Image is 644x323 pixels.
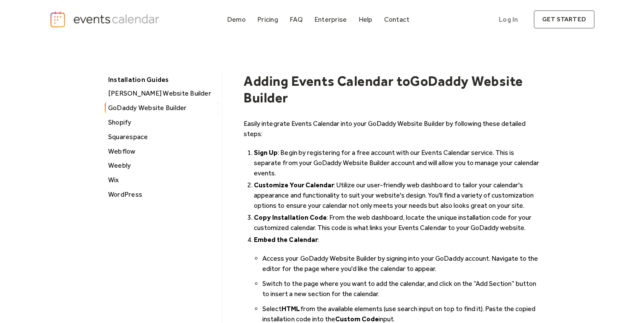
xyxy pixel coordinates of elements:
a: Demo [224,14,249,25]
a: Help [355,14,376,25]
a: Enterprise [311,14,350,25]
li: Access your GoDaddy Website Builder by signing into your GoDaddy account. Navigate to the editor ... [262,253,540,274]
div: FAQ [290,17,303,22]
strong: HTML [282,305,300,313]
a: Webflow [105,146,218,157]
li: Switch to the page where you want to add the calendar, and click on the “Add Section” button to i... [262,279,540,299]
div: Squarespace [106,131,218,143]
h1: GoDaddy Website Builder [244,73,523,105]
div: Weebly [106,160,218,171]
a: Wix [105,175,218,186]
a: GoDaddy Website Builder [105,102,218,113]
a: home [49,11,162,28]
div: Installation Guides [104,73,218,86]
div: Shopify [106,117,218,128]
div: Webflow [106,146,218,157]
div: GoDaddy Website Builder [106,102,218,113]
a: Contact [381,14,413,25]
strong: Customize Your Calendar [254,181,333,189]
strong: Embed the Calendar [254,236,317,244]
strong: Sign Up [254,148,278,157]
li: : Begin by registering for a free account with our Events Calendar service. This is separate from... [254,148,540,178]
a: Weebly [105,160,218,171]
strong: Custom Code [335,315,379,323]
div: Wix [106,175,218,186]
p: Easily integrate Events Calendar into your GoDaddy Website Builder by following these detailed st... [244,119,540,139]
div: Pricing [257,17,278,22]
div: Contact [384,17,410,22]
div: Enterprise [314,17,347,22]
div: Demo [227,17,246,22]
a: [PERSON_NAME] Website Builder [105,88,218,99]
div: [PERSON_NAME] Website Builder [106,88,218,99]
div: WordPress [106,189,218,200]
h1: Adding Events Calendar to [244,73,410,89]
a: FAQ [286,14,306,25]
a: WordPress [105,189,218,200]
strong: Copy Installation Code [254,213,326,221]
a: Pricing [254,14,282,25]
a: Log In [490,10,526,29]
div: Help [359,17,373,22]
li: : Utilize our user-friendly web dashboard to tailor your calendar's appearance and functionality ... [254,180,540,211]
a: Shopify [105,117,218,128]
a: get started [534,10,595,29]
a: Squarespace [105,131,218,143]
li: : From the web dashboard, locate the unique installation code for your customized calendar. This ... [254,212,540,233]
